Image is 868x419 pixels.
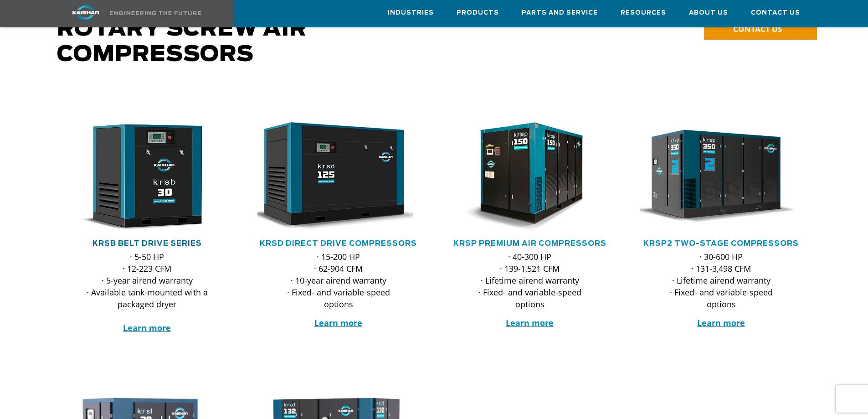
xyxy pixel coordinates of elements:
span: About Us [689,8,728,18]
span: Products [457,8,499,18]
a: Industries [388,0,434,25]
a: About Us [689,0,728,25]
img: krsb30 [59,122,221,232]
p: · 30-600 HP · 131-3,498 CFM · Lifetime airend warranty · Fixed- and variable-speed options [658,251,784,310]
a: KRSD Direct Drive Compressors [260,240,417,247]
span: Industries [388,8,434,18]
a: CONTACT US [704,19,817,40]
div: krsb30 [66,122,228,232]
div: krsp350 [640,122,802,232]
span: Parts and Service [522,8,598,18]
span: Contact Us [751,8,800,18]
img: krsd125 [251,122,413,232]
a: Learn more [697,317,745,328]
img: krsp350 [633,122,796,232]
a: Learn more [314,317,362,328]
div: krsp150 [449,122,611,232]
img: Engineering the future [110,11,201,15]
p: · 5-50 HP · 12-223 CFM · 5-year airend warranty · Available tank-mounted with a packaged dryer [84,251,210,334]
div: krsd125 [257,122,420,232]
a: Resources [621,0,666,25]
img: krsp150 [442,122,604,232]
a: Learn more [506,317,554,328]
p: · 15-200 HP · 62-904 CFM · 10-year airend warranty · Fixed- and variable-speed options [276,251,401,310]
a: Contact Us [751,0,800,25]
a: Learn more [123,322,171,333]
img: kaishan logo [51,5,120,21]
a: Products [457,0,499,25]
a: KRSP2 Two-Stage Compressors [643,240,799,247]
p: · 40-300 HP · 139-1,521 CFM · Lifetime airend warranty · Fixed- and variable-speed options [467,251,593,310]
span: CONTACT US [733,24,782,34]
a: Parts and Service [522,0,598,25]
a: KRSB Belt Drive Series [92,240,202,247]
span: Resources [621,8,666,18]
a: KRSP Premium Air Compressors [453,240,606,247]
